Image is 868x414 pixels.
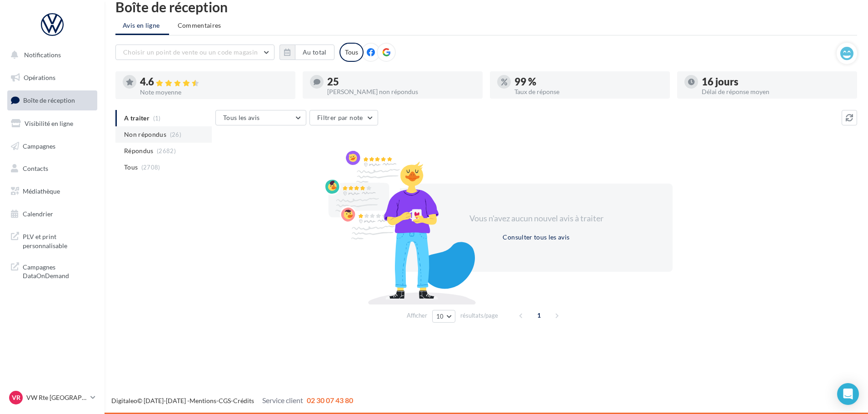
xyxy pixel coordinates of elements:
div: 16 jours [702,77,850,87]
span: Visibilité en ligne [25,120,73,127]
span: Afficher [407,311,427,320]
span: PLV et print personnalisable [23,230,94,250]
p: VW Rte [GEOGRAPHIC_DATA] [26,393,87,402]
a: Médiathèque [5,182,99,201]
span: VR [12,393,20,402]
a: Digitaleo [111,397,137,404]
span: (2682) [157,147,176,155]
a: PLV et print personnalisable [5,227,99,254]
span: Choisir un point de vente ou un code magasin [123,48,258,56]
span: Répondus [124,146,154,155]
a: Visibilité en ligne [5,114,99,133]
div: Note moyenne [140,89,288,95]
span: 10 [436,313,444,320]
span: Campagnes DataOnDemand [23,261,94,280]
span: Non répondus [124,130,166,139]
span: Campagnes [23,142,55,150]
span: 02 30 07 43 80 [307,396,353,404]
span: Contacts [23,165,48,172]
button: 10 [432,310,455,323]
button: Choisir un point de vente ou un code magasin [115,45,274,60]
button: Au total [295,45,334,60]
a: Campagnes DataOnDemand [5,257,99,284]
a: Boîte de réception [5,90,99,110]
button: Tous les avis [215,110,306,125]
span: Service client [262,396,303,404]
div: [PERSON_NAME] non répondus [327,89,475,95]
button: Au total [279,45,334,60]
button: Notifications [5,45,95,65]
div: Tous [339,43,364,62]
button: Filtrer par note [309,110,378,125]
button: Consulter tous les avis [499,232,573,243]
div: Vous n'avez aucun nouvel avis à traiter [458,213,614,224]
span: Opérations [24,74,55,81]
div: Taux de réponse [514,89,663,95]
a: CGS [219,397,231,404]
span: résultats/page [460,311,498,320]
a: Contacts [5,159,99,178]
span: 1 [532,308,546,323]
a: Opérations [5,68,99,87]
a: Campagnes [5,137,99,156]
span: (26) [170,131,181,138]
a: VR VW Rte [GEOGRAPHIC_DATA] [7,389,97,406]
a: Calendrier [5,205,99,224]
div: Délai de réponse moyen [702,89,850,95]
a: Mentions [190,397,216,404]
span: Notifications [24,51,61,59]
div: 4.6 [140,77,288,87]
div: 99 % [514,77,663,87]
span: © [DATE]-[DATE] - - - [111,397,353,404]
span: (2708) [141,164,160,171]
div: 25 [327,77,475,87]
span: Calendrier [23,210,53,218]
span: Médiathèque [23,187,60,195]
a: Crédits [233,397,254,404]
span: Tous les avis [223,114,260,121]
div: Open Intercom Messenger [837,383,859,405]
span: Commentaires [178,21,221,30]
span: Tous [124,163,138,172]
span: Boîte de réception [23,96,75,104]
